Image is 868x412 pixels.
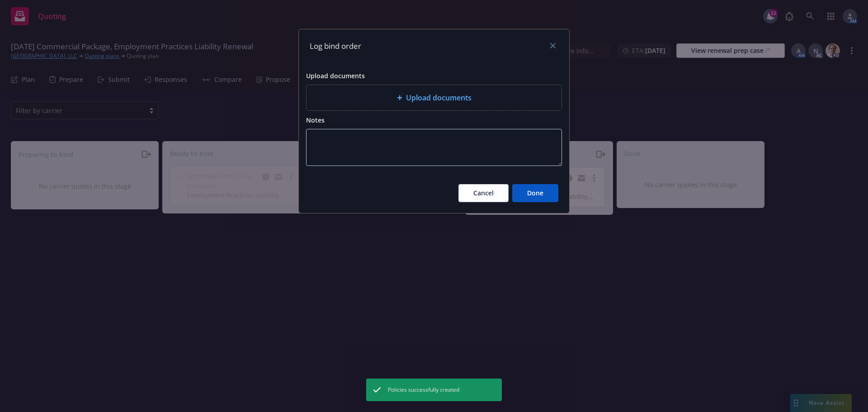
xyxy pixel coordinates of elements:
a: close [547,40,558,51]
button: Cancel [458,184,509,202]
h1: Log bind order [310,40,361,52]
span: Upload documents [406,92,472,103]
span: Done [527,189,543,197]
button: Done [512,184,558,202]
span: Cancel [473,189,494,197]
span: Notes [306,116,325,124]
div: Upload documents [306,85,562,111]
span: Policies successfully created [388,386,459,394]
span: Upload documents [306,71,365,80]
